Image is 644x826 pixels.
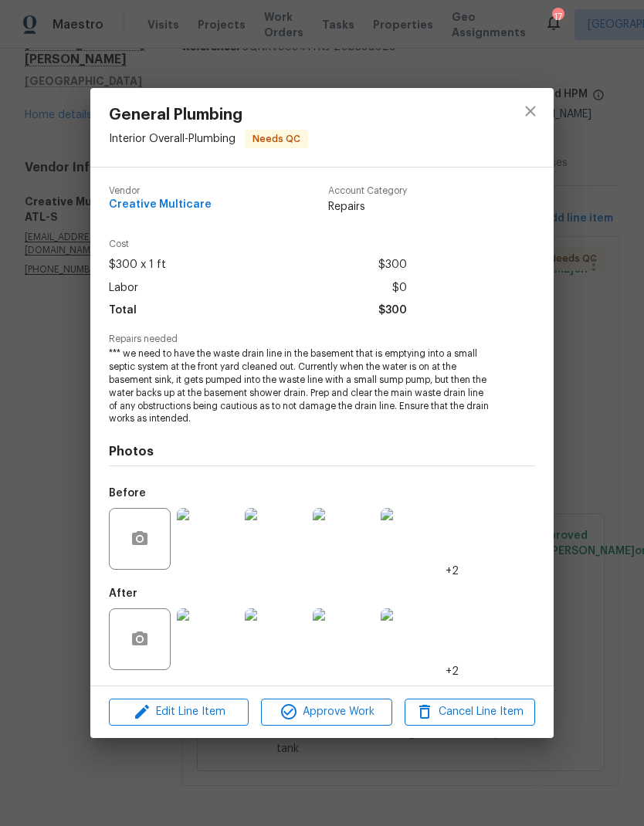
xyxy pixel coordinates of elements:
[328,186,407,196] span: Account Category
[405,699,535,726] button: Cancel Line Item
[328,199,407,215] span: Repairs
[261,699,391,726] button: Approve Work
[266,702,387,722] span: Approve Work
[109,444,535,459] h4: Photos
[446,564,459,579] span: +2
[409,702,530,722] span: Cancel Line Item
[109,588,137,599] h5: After
[109,488,146,499] h5: Before
[109,334,535,344] span: Repairs needed
[378,254,407,276] span: $300
[446,664,459,679] span: +2
[378,300,407,322] span: $300
[246,131,307,147] span: Needs QC
[552,9,563,25] div: 17
[109,199,212,211] span: Creative Multicare
[109,277,138,300] span: Labor
[109,347,493,425] span: *** we need to have the waste drain line in the basement that is emptying into a small septic sys...
[114,702,244,722] span: Edit Line Item
[109,300,137,322] span: Total
[512,93,549,130] button: close
[109,134,236,144] span: Interior Overall - Plumbing
[392,277,407,300] span: $0
[109,239,407,249] span: Cost
[109,107,308,124] span: General Plumbing
[109,699,249,726] button: Edit Line Item
[109,186,212,196] span: Vendor
[109,254,166,276] span: $300 x 1 ft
